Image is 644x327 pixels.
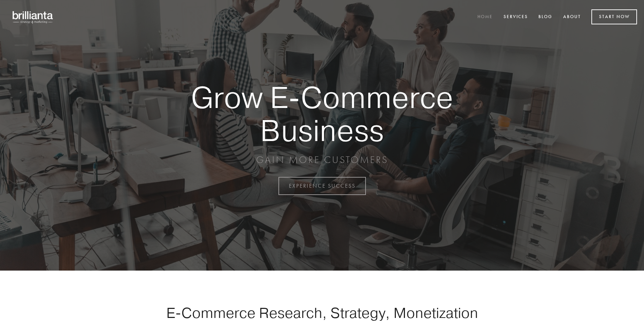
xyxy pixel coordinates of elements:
a: Blog [534,11,557,23]
a: Home [473,11,497,23]
a: Start Now [591,9,637,24]
h1: E-Commerce Research, Strategy, Monetization [144,304,500,321]
a: Services [499,11,532,23]
a: EXPERIENCE SUCCESS [278,177,366,195]
strong: Grow E-Commerce Business [167,81,477,147]
img: brillianta - research, strategy, marketing [7,7,59,27]
a: About [559,11,585,23]
p: GAIN MORE CUSTOMERS [167,154,477,166]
